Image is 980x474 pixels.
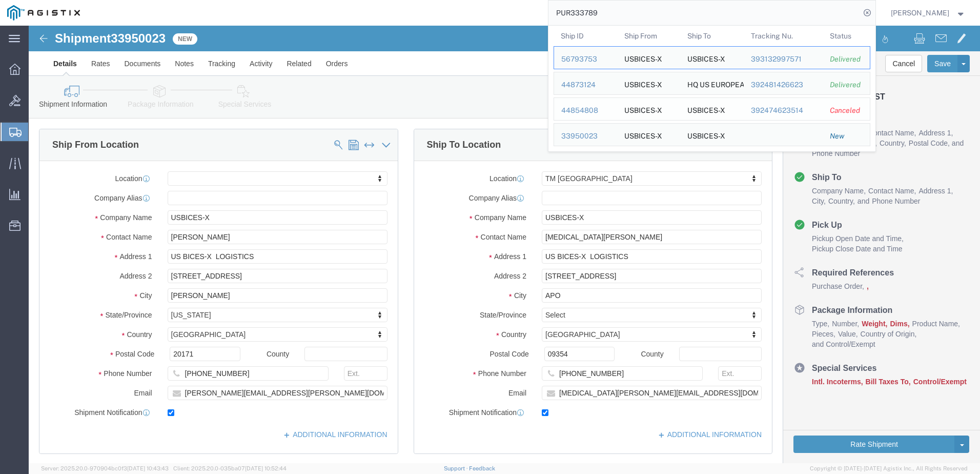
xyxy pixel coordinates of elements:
[554,26,875,151] table: Search Results
[830,54,863,65] div: Delivered
[810,464,968,473] span: Copyright © [DATE]-[DATE] Agistix Inc., All Rights Reserved
[624,72,662,94] div: USBICES-X
[245,465,287,471] span: [DATE] 10:52:44
[41,465,169,471] span: Server: 2025.20.0-970904bc0f3
[823,26,870,46] th: Status
[830,80,863,90] div: Delivered
[624,98,662,120] div: USBICES-X
[743,26,823,46] th: Tracking Nu.
[687,47,725,69] div: USBICES-X
[891,7,949,18] span: Dylan Jewell
[561,131,610,142] div: 33950023
[469,465,495,471] a: Feedback
[561,54,610,65] div: 56793753
[750,54,815,65] div: 393132997571
[444,465,469,471] a: Support
[617,26,680,46] th: Ship From
[750,105,815,116] div: 392474623514
[561,105,610,116] div: 44854808
[7,5,80,21] img: logo
[624,124,662,146] div: USBICES-X
[554,26,617,46] th: Ship ID
[750,80,815,90] div: 392481426623
[173,465,287,471] span: Client: 2025.20.0-035ba07
[830,131,863,142] div: New
[127,465,169,471] span: [DATE] 10:43:43
[830,105,863,116] div: Canceled
[687,98,725,120] div: USBICES-X
[680,26,744,46] th: Ship To
[687,72,737,94] div: HQ US EUROPEAN COMMAND USBICES-X L
[687,124,725,146] div: USBICES-X
[624,47,662,69] div: USBICES-X
[561,80,610,90] div: 44873124
[548,1,860,25] input: Search for shipment number, reference number
[890,7,966,19] button: [PERSON_NAME]
[29,26,980,463] iframe: FS Legacy Container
